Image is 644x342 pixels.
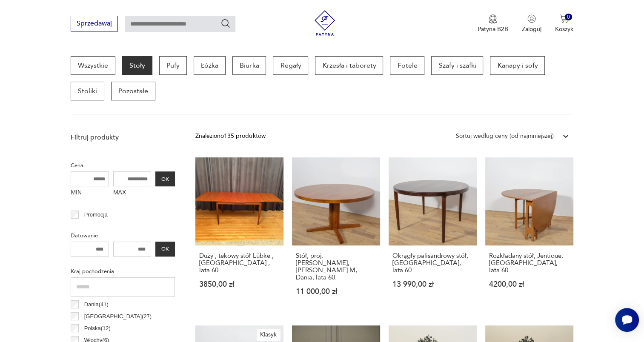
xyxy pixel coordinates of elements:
a: Krzesła i taborety [315,56,383,75]
p: 4200,00 zł [489,281,570,288]
p: 13 990,00 zł [392,281,473,288]
a: Kanapy i sofy [490,56,545,75]
div: Znaleziono 135 produktów [195,131,265,141]
p: 3850,00 zł [199,281,280,288]
p: Dania ( 41 ) [84,300,109,309]
div: Sortuj według ceny (od najmniejszej) [456,131,554,141]
a: Szafy i szafki [431,56,483,75]
a: Biurka [232,56,266,75]
img: Ikona koszyka [560,14,568,23]
p: 11 000,00 zł [296,288,376,295]
p: [GEOGRAPHIC_DATA] ( 27 ) [84,312,152,321]
a: Okrągły palisandrowy stół, Dania, lata 60.Okrągły palisandrowy stół, [GEOGRAPHIC_DATA], lata 60.1... [389,157,477,312]
h3: Stół, proj. [PERSON_NAME], [PERSON_NAME] M, Dania, lata 60. [296,252,376,281]
label: MAX [113,186,152,200]
a: Regały [273,56,308,75]
button: Szukaj [220,18,231,28]
p: Filtruj produkty [71,133,175,142]
a: Pufy [159,56,187,75]
button: 0Koszyk [555,14,573,33]
a: Stół, proj. J. Mortensen, Heltborg M, Dania, lata 60.Stół, proj. [PERSON_NAME], [PERSON_NAME] M, ... [292,157,380,312]
button: OK [155,171,175,186]
p: Patyna B2B [478,25,508,33]
div: 0 [565,14,572,21]
a: Fotele [390,56,424,75]
img: Ikona medalu [489,14,497,24]
button: Patyna B2B [478,14,508,33]
img: Patyna - sklep z meblami i dekoracjami vintage [312,10,338,36]
a: Rozkładany stół, Jentique, Wielka Brytania, lata 60.Rozkładany stół, Jentique, [GEOGRAPHIC_DATA],... [485,157,573,312]
p: Promocja [84,210,108,219]
p: Cena [71,161,175,170]
a: Ikona medaluPatyna B2B [478,14,508,33]
p: Koszyk [555,25,573,33]
label: MIN [71,186,109,200]
img: Ikonka użytkownika [527,14,536,23]
p: Datowanie [71,231,175,240]
a: Wszystkie [71,56,115,75]
p: Kraj pochodzenia [71,267,175,276]
a: Łóżka [194,56,226,75]
h3: Rozkładany stół, Jentique, [GEOGRAPHIC_DATA], lata 60. [489,252,570,274]
a: Pozostałe [111,82,155,100]
a: Duży , tekowy stół Lübke , Niemcy , lata 60Duży , tekowy stół Lübke , [GEOGRAPHIC_DATA] , lata 60... [195,157,283,312]
button: Zaloguj [522,14,541,33]
h3: Duży , tekowy stół Lübke , [GEOGRAPHIC_DATA] , lata 60 [199,252,280,274]
p: Zaloguj [522,25,541,33]
a: Stoły [122,56,152,75]
iframe: Smartsupp widget button [615,308,639,332]
p: Polska ( 12 ) [84,324,111,333]
button: OK [155,242,175,256]
h3: Okrągły palisandrowy stół, [GEOGRAPHIC_DATA], lata 60. [392,252,473,274]
a: Stoliki [71,82,104,100]
a: Sprzedawaj [71,21,118,27]
button: Sprzedawaj [71,16,118,31]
